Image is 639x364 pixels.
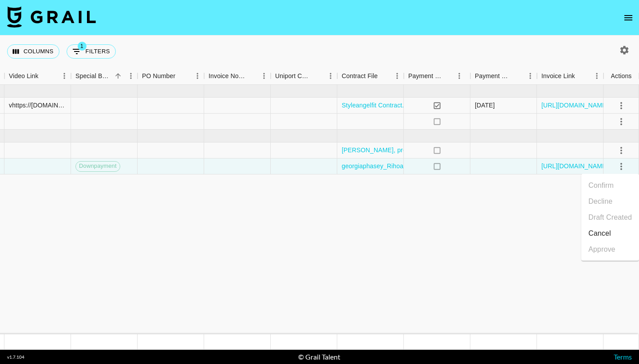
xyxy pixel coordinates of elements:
[575,70,588,82] button: Sort
[257,69,271,83] button: Menu
[67,44,116,59] button: Show filters
[475,101,495,110] div: 7/15/2025
[378,70,390,82] button: Sort
[408,67,443,85] div: Payment Sent
[312,70,324,82] button: Sort
[39,70,51,82] button: Sort
[112,70,124,82] button: Sort
[541,67,575,85] div: Invoice Link
[511,70,524,82] button: Sort
[245,70,257,82] button: Sort
[614,114,629,129] button: select merge strategy
[337,67,404,85] div: Contract File
[138,67,204,85] div: PO Number
[275,67,312,85] div: Uniport Contact Email
[9,67,39,85] div: Video Link
[191,69,204,83] button: Menu
[603,67,639,85] div: Actions
[4,67,71,85] div: Video Link
[78,42,87,51] span: 1
[342,101,413,110] a: Styleangelfit Contract.pdf
[614,143,629,158] button: select merge strategy
[124,69,138,83] button: Menu
[298,352,340,361] div: © Grail Talent
[404,67,470,85] div: Payment Sent
[342,67,378,85] div: Contract File
[342,146,530,154] a: [PERSON_NAME], pretty litter Influencer Contract 2026 signed.pdf
[75,67,112,85] div: Special Booking Type
[541,101,608,110] a: [URL][DOMAIN_NAME]
[453,69,466,83] button: Menu
[175,70,188,82] button: Sort
[524,69,537,83] button: Menu
[470,67,537,85] div: Payment Sent Date
[9,101,66,110] div: vhttps://www.instagram.com/reel/DLsE2t6Mrhd/?igsh=b2N1azI0MDBnNmY1
[537,67,603,85] div: Invoice Link
[541,162,608,170] a: [URL][DOMAIN_NAME]
[209,67,245,85] div: Invoice Notes
[58,69,71,83] button: Menu
[204,67,271,85] div: Invoice Notes
[614,159,629,174] button: select merge strategy
[581,226,639,241] li: Cancel
[76,162,120,170] span: Downpayment
[443,70,455,82] button: Sort
[271,67,337,85] div: Uniport Contact Email
[611,67,632,85] div: Actions
[324,69,337,83] button: Menu
[390,69,404,83] button: Menu
[7,44,59,59] button: Select columns
[71,67,138,85] div: Special Booking Type
[475,67,511,85] div: Payment Sent Date
[142,67,175,85] div: PO Number
[590,69,603,83] button: Menu
[619,9,637,27] button: open drawer
[614,352,632,361] a: Terms
[7,354,24,360] div: v 1.7.104
[614,98,629,113] button: select merge strategy
[7,6,96,28] img: Grail Talent
[342,162,436,170] a: georgiaphasey_Rihoaspdf (1).pdf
